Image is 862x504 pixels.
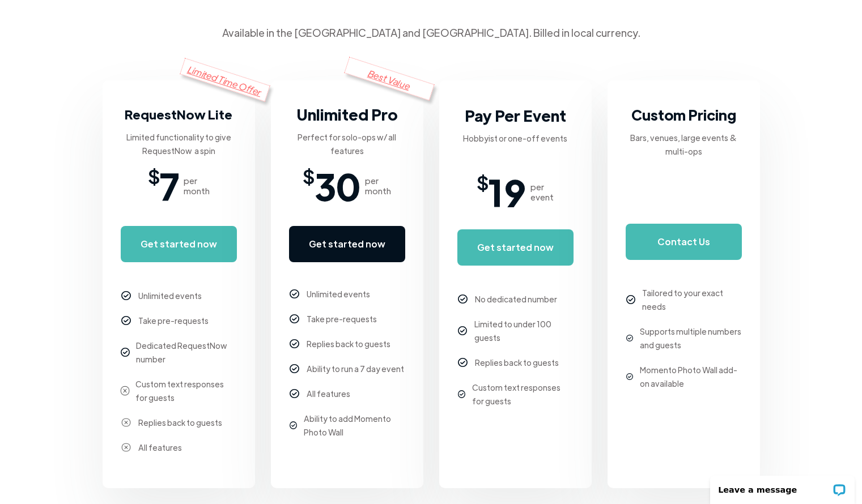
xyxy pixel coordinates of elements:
div: Supports multiple numbers and guests [640,324,742,352]
div: per event [530,182,554,202]
div: Replies back to guests [475,356,559,369]
h3: Unlimited Pro [296,103,398,126]
div: Take pre-requests [138,314,209,327]
div: All features [138,441,182,454]
strong: Custom Pricing [631,105,736,124]
img: checkmark [290,389,299,399]
img: checkmark [458,390,465,398]
div: Hobbyist or one-off events [463,131,567,145]
div: Take pre-requests [307,312,377,326]
div: Best Value [344,57,435,100]
img: checkmark [290,314,299,324]
iframe: LiveChat chat widget [703,468,862,504]
div: Limited functionality to give RequestNow a spin [121,130,237,157]
img: checkmark [121,348,130,357]
span: 7 [160,169,179,203]
div: Unlimited events [307,287,370,301]
img: checkmark [290,289,299,299]
img: checkmark [458,358,468,368]
div: Ability to run a 7 day event [307,362,404,375]
div: Momento Photo Wall add-on available [640,363,742,390]
span: 19 [489,175,526,209]
strong: Pay Per Event [465,105,566,125]
img: checkmark [290,421,297,429]
div: No dedicated number [475,292,557,306]
a: Contact Us [626,224,742,260]
span: $ [303,169,315,182]
img: checkmark [121,316,131,326]
div: Bars, venues, large events & multi-ops [626,131,742,158]
h3: RequestNow Lite [125,103,232,126]
div: Limited Time Offer [180,58,270,101]
div: per month [184,176,210,196]
img: checkmark [458,294,468,304]
div: Replies back to guests [138,416,222,429]
img: checkmark [626,335,633,341]
img: checkmark [120,386,130,395]
span: $ [477,175,489,189]
div: All features [307,387,350,400]
img: checkmark [458,326,467,335]
div: Ability to add Momento Photo Wall [304,412,405,439]
div: Unlimited events [138,289,202,302]
a: Get started now [121,226,237,262]
div: per month [365,176,391,196]
span: $ [148,169,160,182]
img: checkmark [290,364,299,374]
div: Custom text responses for guests [472,381,573,408]
div: Custom text responses for guests [135,377,236,404]
img: checkmark [626,295,635,304]
img: checkmark [290,339,299,349]
span: 30 [315,169,360,203]
div: Limited to under 100 guests [474,317,574,344]
img: checkmark [121,418,131,428]
div: Perfect for solo-ops w/ all features [289,130,405,157]
img: checkmark [121,291,131,301]
div: Tailored to your exact needs [642,286,741,313]
div: Dedicated RequestNow number [136,339,236,366]
img: checkmark [121,443,131,452]
img: checkmark [626,373,633,380]
div: Available in the [GEOGRAPHIC_DATA] and [GEOGRAPHIC_DATA]. Billed in local currency. [222,24,640,41]
a: Get started now [457,229,574,266]
a: Get started now [289,226,405,262]
div: Replies back to guests [307,337,390,351]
